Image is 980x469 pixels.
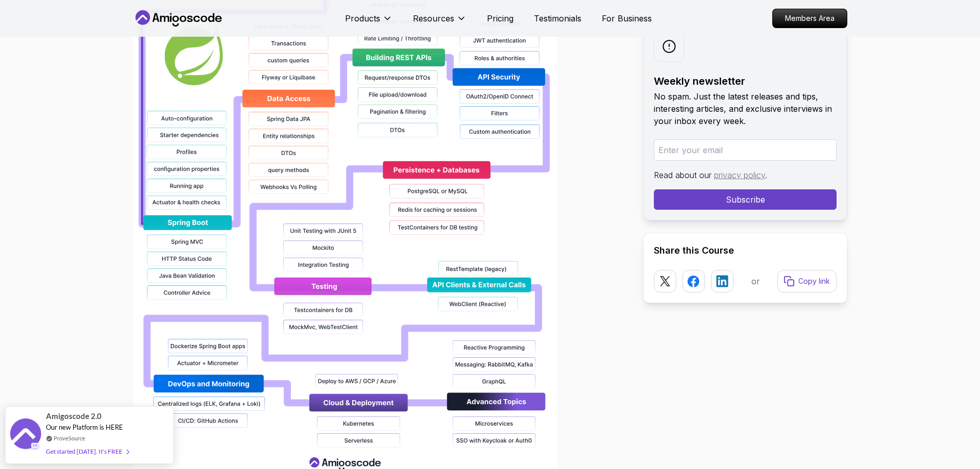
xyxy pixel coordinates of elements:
[777,270,837,292] button: Copy link
[654,243,837,258] h2: Share this Course
[46,446,129,457] div: Get started [DATE]. It's FREE
[54,434,85,442] a: ProveSource
[654,90,837,127] p: No spam. Just the latest releases and tips, interesting articles, and exclusive interviews in you...
[654,169,837,181] p: Read about our .
[46,410,102,422] span: Amigoscode 2.0
[654,139,837,161] input: Enter your email
[714,170,765,180] a: privacy policy
[798,276,830,286] p: Copy link
[534,12,581,24] a: Testimonials
[46,423,123,431] span: Our new Platform is HERE
[413,12,467,33] button: Resources
[602,12,652,24] a: For Business
[345,12,380,24] p: Products
[10,418,41,452] img: provesource social proof notification image
[654,189,837,210] button: Subscribe
[751,275,760,287] p: or
[773,9,847,28] p: Members Area
[487,12,513,24] a: Pricing
[772,9,847,28] a: Members Area
[654,74,837,88] h2: Weekly newsletter
[413,12,454,24] p: Resources
[345,12,393,33] button: Products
